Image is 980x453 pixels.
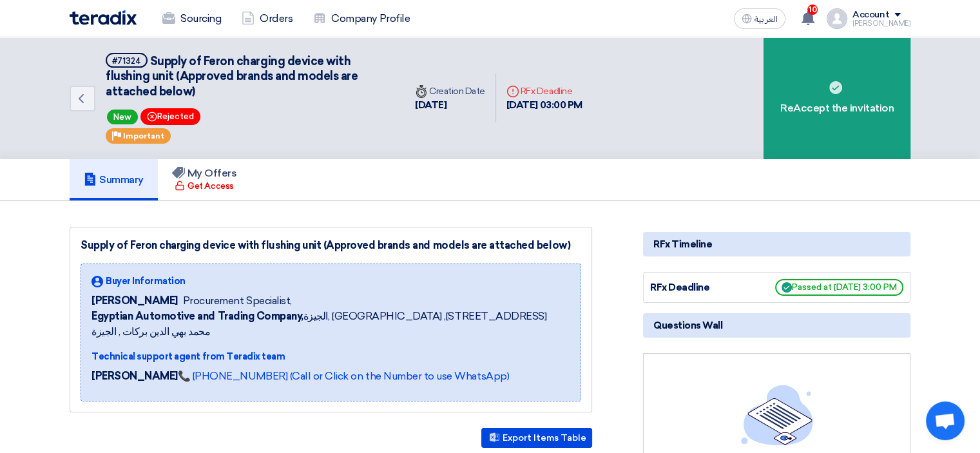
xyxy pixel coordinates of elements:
img: Teradix logo [70,10,137,25]
div: ReAccept the invitation [764,37,910,159]
img: profile_test.png [827,8,847,29]
span: Buyer Information [106,275,186,288]
div: RFx Deadline [650,280,747,295]
strong: [PERSON_NAME] [91,370,178,382]
span: Questions Wall [653,318,722,333]
div: [DATE] 03:00 PM [506,98,582,113]
div: Open chat [926,401,965,440]
div: Creation Date [415,84,485,98]
img: empty_state_list.svg [741,385,813,445]
a: My Offers Get Access [158,159,251,200]
button: العربية [734,8,785,29]
div: [PERSON_NAME] [852,20,910,27]
div: RFx Timeline [643,232,910,256]
span: 10 [807,5,818,15]
span: Passed at [DATE] 3:00 PM [775,279,903,296]
span: [PERSON_NAME] [91,293,178,309]
div: Technical support agent from Teradix team [91,350,570,363]
div: Account [852,10,889,21]
div: RFx Deadline [506,84,582,98]
span: الجيزة, [GEOGRAPHIC_DATA] ,[STREET_ADDRESS] محمد بهي الدين بركات , الجيزة [91,309,570,340]
a: Sourcing [152,5,231,33]
h5: Summary [84,173,144,186]
button: Export Items Table [481,428,592,448]
a: Orders [231,5,303,33]
a: 📞 [PHONE_NUMBER] (Call or Click on the Number to use WhatsApp) [178,370,509,382]
div: Get Access [175,180,233,193]
a: Company Profile [303,5,420,33]
h5: Supply of Feron charging device with flushing unit (Approved brands and models are attached below) [106,53,389,99]
span: New [107,110,138,124]
span: Important [123,131,164,140]
div: Supply of Feron charging device with flushing unit (Approved brands and models are attached below) [81,238,581,253]
span: Supply of Feron charging device with flushing unit (Approved brands and models are attached below) [106,54,358,99]
a: Summary [70,159,158,200]
span: العربية [754,15,778,24]
div: #71324 [112,57,141,65]
div: [DATE] [415,98,485,113]
h5: My Offers [172,167,237,180]
span: Procurement Specialist, [183,293,292,309]
span: Rejected [140,108,200,125]
b: Egyptian Automotive and Trading Company, [91,310,303,322]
